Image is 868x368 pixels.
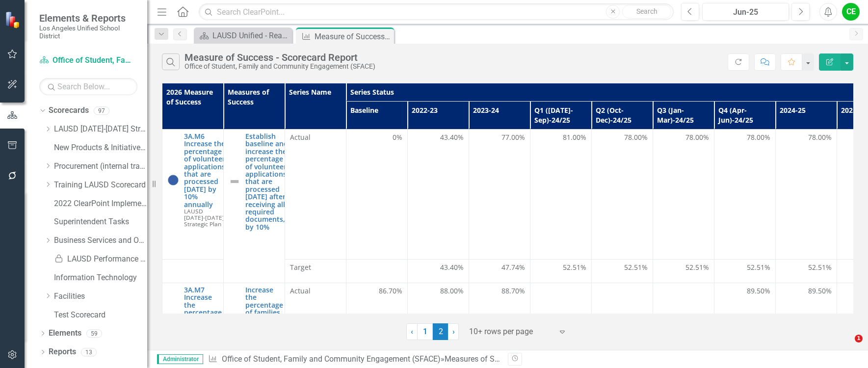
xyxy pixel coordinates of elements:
td: Double-Click to Edit [285,260,346,283]
td: Double-Click to Edit [408,260,469,283]
div: 97 [94,106,109,115]
span: Target [290,263,341,272]
a: Elements [49,328,81,339]
a: LAUSD Performance Meter [54,254,147,265]
img: ClearPoint Strategy [5,11,22,28]
span: 89.50% [747,286,770,296]
span: 78.00% [685,132,709,142]
a: Reports [49,346,76,358]
span: 52.51% [685,263,709,272]
button: Jun-25 [702,3,789,21]
button: CE [842,3,860,21]
a: Business Services and Operations [54,235,147,246]
td: Double-Click to Edit [776,260,837,283]
input: Search ClearPoint... [199,3,674,21]
span: 1 [855,335,863,342]
div: » » [208,354,500,365]
span: Administrator [157,354,203,364]
span: 52.51% [808,263,832,272]
div: Measure of Success - Scorecard Report [184,52,375,63]
span: › [452,327,455,336]
td: Double-Click to Edit [285,130,346,260]
td: Double-Click to Edit [408,130,469,260]
a: Information Technology [54,272,147,284]
td: Double-Click to Edit [346,260,408,283]
a: Scorecards [49,105,89,116]
td: Double-Click to Edit [776,130,837,260]
span: 86.70% [379,286,402,296]
img: At or Above Plan [167,174,179,186]
div: 13 [81,348,97,356]
input: Search Below... [39,78,137,95]
a: 2022 ClearPoint Implementation [54,198,147,210]
span: 77.00% [501,132,525,142]
td: Double-Click to Edit [592,260,653,283]
img: Not Defined [229,176,240,187]
span: 52.51% [624,263,648,272]
td: Double-Click to Edit Right Click for Context Menu [162,130,224,260]
span: 47.74% [501,263,525,272]
a: Office of Student, Family and Community Engagement (SFACE) [222,354,441,364]
a: Training LAUSD Scorecard [54,180,147,191]
span: 78.00% [808,132,832,142]
span: 52.51% [747,263,770,272]
a: LAUSD [DATE]-[DATE] Strategic Plan [54,124,147,135]
td: Double-Click to Edit [653,130,714,260]
span: 2 [433,323,448,340]
a: 3A.M6 Increase the percentage of volunteer applications that are processed [DATE] by 10% annually [184,132,225,208]
span: 78.00% [747,132,770,142]
a: New Products & Initiatives 2024-25 [54,142,147,154]
span: 43.40% [440,132,464,142]
span: 89.50% [808,286,832,296]
td: Double-Click to Edit [469,130,530,260]
a: Test Scorecard [54,310,147,321]
small: Los Angeles Unified School District [39,24,137,40]
span: ‹ [411,327,413,336]
a: LAUSD Unified - Ready for the World [196,29,289,42]
td: Double-Click to Edit [469,260,530,283]
span: 52.51% [563,263,586,272]
td: Double-Click to Edit [530,260,592,283]
span: Elements & Reports [39,12,137,24]
span: Actual [290,132,341,142]
span: 43.40% [440,263,464,272]
a: Facilities [54,291,147,302]
span: LAUSD [DATE]-[DATE] Strategic Plan [184,207,224,228]
td: Double-Click to Edit Right Click for Context Menu [224,130,285,283]
td: Double-Click to Edit [346,130,408,260]
span: 81.00% [563,132,586,142]
button: Search [622,5,671,19]
td: Double-Click to Edit [714,130,776,260]
span: Actual [290,286,341,296]
div: 59 [86,329,102,338]
span: 78.00% [624,132,648,142]
a: Establish baseline and increase the percentage of volunteer applications, that are processed [DAT... [245,132,289,231]
span: Search [636,7,658,15]
a: Superintendent Tasks [54,216,147,228]
td: Double-Click to Edit [592,130,653,260]
a: Office of Student, Family and Community Engagement (SFACE) [39,55,137,66]
td: Double-Click to Edit [530,130,592,260]
span: 88.00% [440,286,464,296]
span: 0% [393,132,402,142]
span: 88.70% [501,286,525,296]
div: LAUSD Unified - Ready for the World [212,29,289,42]
td: Double-Click to Edit [653,260,714,283]
a: Procurement (internal tracking for CPO, CBO only) [54,161,147,172]
div: Office of Student, Family and Community Engagement (SFACE) [184,63,375,70]
td: Double-Click to Edit [714,260,776,283]
a: 1 [417,323,433,340]
div: Jun-25 [706,6,786,18]
a: Measures of Success [445,354,519,364]
iframe: Intercom live chat [835,335,858,358]
div: Measure of Success - Scorecard Report [315,30,392,43]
